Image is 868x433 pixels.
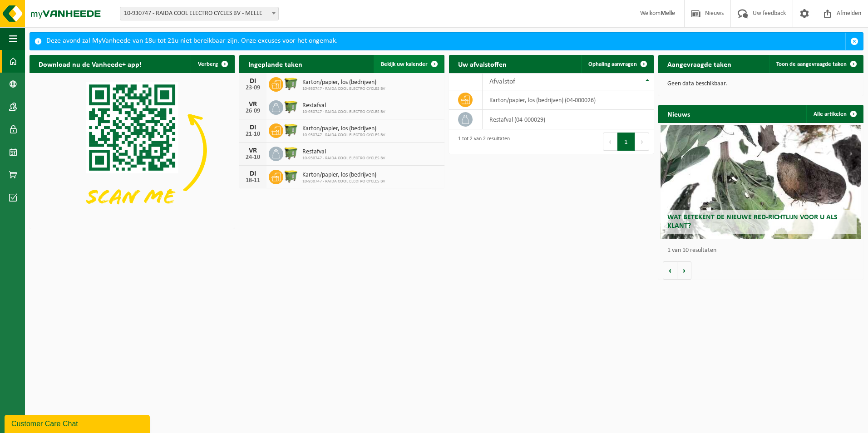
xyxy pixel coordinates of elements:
[483,110,654,129] td: restafval (04-000029)
[302,109,385,115] span: 10-930747 - RAIDA COOL ELECTRO CYCLES BV
[302,86,385,92] span: 10-930747 - RAIDA COOL ELECTRO CYCLES BV
[635,133,649,151] button: Next
[283,168,299,184] img: WB-1100-HPE-GN-50
[302,102,385,109] span: Restafval
[667,247,859,254] p: 1 van 10 resultaten
[30,73,235,227] img: Download de VHEPlus App
[244,177,262,184] div: 18-11
[283,99,299,114] img: WB-1100-HPE-GN-50
[302,79,385,86] span: Karton/papier, los (bedrijven)
[302,148,385,156] span: Restafval
[769,55,863,73] a: Toon de aangevraagde taken
[449,55,516,73] h2: Uw afvalstoffen
[283,122,299,138] img: WB-1100-HPE-GN-50
[667,81,854,87] p: Geen data beschikbaar.
[302,179,385,184] span: 10-930747 - RAIDA COOL ELECTRO CYCLES BV
[30,55,151,73] h2: Download nu de Vanheede+ app!
[244,124,262,131] div: DI
[381,61,428,67] span: Bekijk uw kalender
[283,76,299,91] img: WB-1100-HPE-GN-50
[658,105,699,123] h2: Nieuws
[588,61,637,67] span: Ophaling aanvragen
[667,214,838,230] span: Wat betekent de nieuwe RED-richtlijn voor u als klant?
[677,261,691,280] button: Volgende
[661,125,862,239] a: Wat betekent de nieuwe RED-richtlijn voor u als klant?
[489,78,515,85] span: Afvalstof
[244,101,262,108] div: VR
[302,125,385,133] span: Karton/papier, los (bedrijven)
[244,131,262,138] div: 21-10
[244,85,262,91] div: 23-09
[302,133,385,138] span: 10-930747 - RAIDA COOL ELECTRO CYCLES BV
[5,413,152,433] iframe: chat widget
[283,145,299,161] img: WB-1100-HPE-GN-50
[198,61,218,67] span: Verberg
[244,170,262,177] div: DI
[239,55,311,73] h2: Ingeplande taken
[483,90,654,110] td: karton/papier, los (bedrijven) (04-000026)
[302,172,385,179] span: Karton/papier, los (bedrijven)
[776,61,847,67] span: Toon de aangevraagde taken
[244,78,262,85] div: DI
[244,108,262,114] div: 26-09
[374,55,444,73] a: Bekijk uw kalender
[581,55,653,73] a: Ophaling aanvragen
[244,154,262,161] div: 24-10
[46,33,845,50] div: Deze avond zal MyVanheede van 18u tot 21u niet bereikbaar zijn. Onze excuses voor het ongemak.
[658,55,740,73] h2: Aangevraagde taken
[603,133,617,151] button: Previous
[454,132,510,152] div: 1 tot 2 van 2 resultaten
[661,10,675,17] strong: Melle
[120,7,278,20] span: 10-930747 - RAIDA COOL ELECTRO CYCLES BV - MELLE
[806,105,863,123] a: Alle artikelen
[302,156,385,161] span: 10-930747 - RAIDA COOL ELECTRO CYCLES BV
[244,147,262,154] div: VR
[617,133,635,151] button: 1
[120,7,279,20] span: 10-930747 - RAIDA COOL ELECTRO CYCLES BV - MELLE
[663,261,677,280] button: Vorige
[191,55,234,73] button: Verberg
